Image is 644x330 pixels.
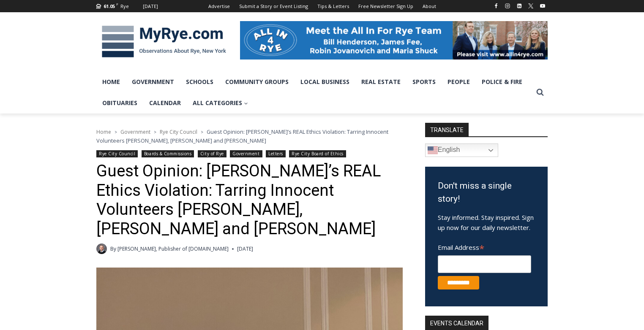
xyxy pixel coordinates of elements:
[96,71,126,92] a: Home
[425,143,498,157] a: English
[538,1,548,11] a: YouTube
[96,128,388,144] span: Guest Opinion: [PERSON_NAME]’s REAL Ethics Violation: Tarring Innocent Volunteers [PERSON_NAME], ...
[143,92,187,114] a: Calendar
[96,162,403,238] h1: Guest Opinion: [PERSON_NAME]’s REAL Ethics Violation: Tarring Innocent Volunteers [PERSON_NAME], ...
[143,3,158,10] div: [DATE]
[219,71,295,92] a: Community Groups
[201,129,203,135] span: >
[295,71,355,92] a: Local Business
[442,71,476,92] a: People
[438,179,535,206] h3: Don't miss a single story!
[198,150,226,157] a: City of Rye
[491,1,501,11] a: Facebook
[266,150,286,157] a: Letters
[96,20,232,64] img: MyRye.com
[428,145,438,155] img: en
[180,71,219,92] a: Schools
[160,128,197,135] a: Rye City Council
[425,316,488,330] h2: Events Calendar
[96,243,107,254] a: Author image
[116,2,118,6] span: F
[514,1,524,11] a: Linkedin
[230,150,262,157] a: Government
[120,3,129,10] div: Rye
[120,128,150,135] a: Government
[355,71,407,92] a: Real Estate
[438,212,535,233] p: Stay informed. Stay inspired. Sign up now for our daily newsletter.
[476,71,528,92] a: Police & Fire
[115,129,117,135] span: >
[142,150,194,157] a: Boards & Commissions
[526,1,536,11] a: X
[154,129,156,135] span: >
[126,71,180,92] a: Government
[425,123,469,136] strong: TRANSLATE
[96,128,111,135] a: Home
[502,1,513,11] a: Instagram
[117,245,229,252] a: [PERSON_NAME], Publisher of [DOMAIN_NAME]
[193,98,248,108] span: All Categories
[96,71,532,114] nav: Primary Navigation
[96,127,403,145] nav: Breadcrumbs
[240,21,548,59] img: All in for Rye
[407,71,442,92] a: Sports
[532,85,548,100] button: View Search Form
[96,150,138,157] a: Rye City Council
[110,245,116,253] span: By
[104,3,115,9] span: 61.05
[289,150,346,157] a: Rye City Board of Ethics
[187,92,254,114] a: All Categories
[96,92,143,114] a: Obituaries
[438,239,531,254] label: Email Address
[237,245,253,253] time: [DATE]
